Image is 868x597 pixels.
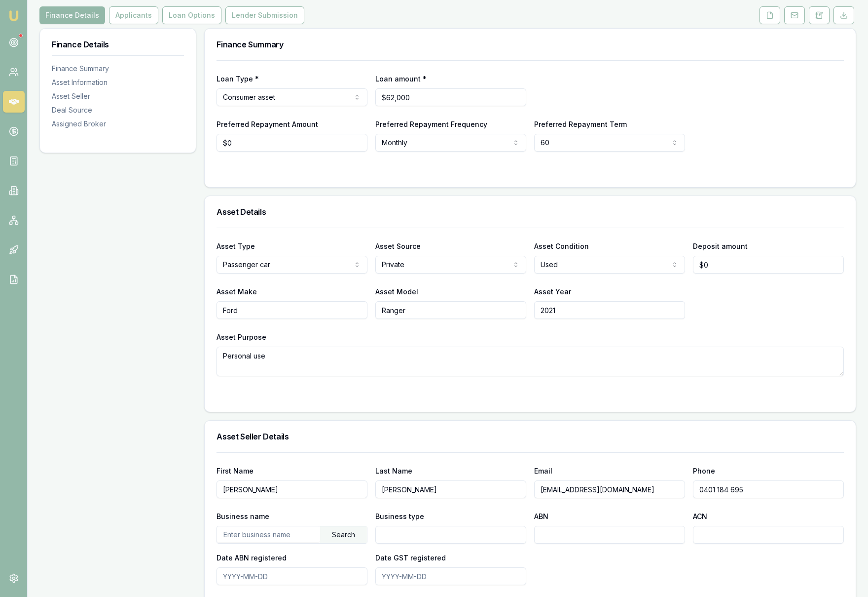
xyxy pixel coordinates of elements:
[52,119,184,129] div: Assigned Broker
[320,526,367,543] div: Search
[217,120,318,128] label: Preferred Repayment Amount
[217,242,255,250] label: Asset Type
[223,6,306,24] a: Lender Submission
[217,467,253,475] label: First Name
[217,134,367,152] input: $
[375,287,418,296] label: Asset Model
[217,287,257,296] label: Asset Make
[375,554,446,562] label: Date GST registered
[375,120,487,128] label: Preferred Repayment Frequency
[217,347,844,376] textarea: Personal use
[107,6,160,24] a: Applicants
[217,40,844,48] h3: Finance Summary
[534,512,548,520] label: ABN
[534,467,552,475] label: Email
[693,256,844,274] input: $
[217,512,269,520] label: Business name
[375,242,421,250] label: Asset Source
[52,40,184,48] h3: Finance Details
[39,6,107,24] a: Finance Details
[225,6,304,24] button: Lender Submission
[375,467,412,475] label: Last Name
[162,6,221,24] button: Loan Options
[534,242,589,250] label: Asset Condition
[534,120,627,128] label: Preferred Repayment Term
[109,6,158,24] button: Applicants
[217,567,367,585] input: YYYY-MM-DD
[217,333,266,341] label: Asset Purpose
[160,6,223,24] a: Loan Options
[375,567,526,585] input: YYYY-MM-DD
[217,526,320,542] input: Enter business name
[52,78,184,87] div: Asset Information
[217,75,259,83] label: Loan Type *
[52,91,184,101] div: Asset Seller
[375,88,526,106] input: $
[693,242,748,250] label: Deposit amount
[693,512,707,520] label: ACN
[217,208,844,216] h3: Asset Details
[39,6,105,24] button: Finance Details
[217,554,287,562] label: Date ABN registered
[375,512,424,520] label: Business type
[693,467,715,475] label: Phone
[534,287,571,296] label: Asset Year
[52,105,184,115] div: Deal Source
[52,64,184,74] div: Finance Summary
[375,75,427,83] label: Loan amount *
[8,10,20,22] img: emu-icon-u.png
[217,433,844,440] h3: Asset Seller Details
